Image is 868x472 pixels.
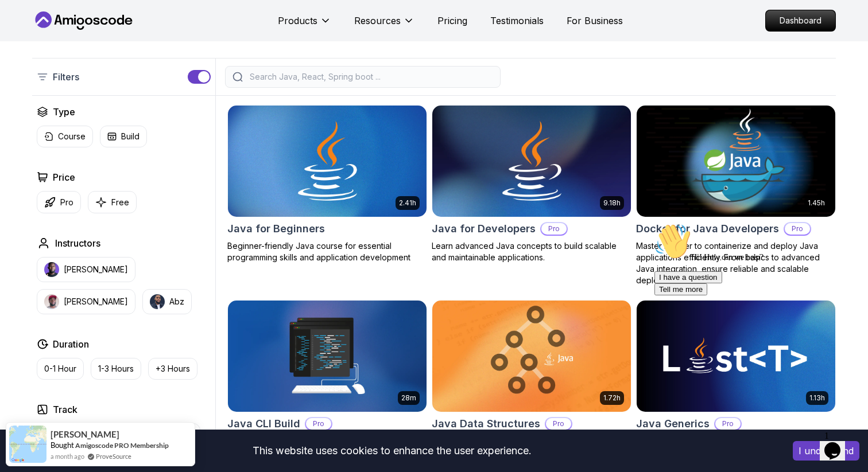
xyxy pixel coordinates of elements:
button: Course [37,126,93,147]
a: Testimonials [490,14,544,28]
p: Learn advanced Java concepts to build scalable and maintainable applications. [432,240,631,263]
a: ProveSource [96,451,131,461]
h2: Duration [53,337,89,351]
a: Java Generics card1.13hJava GenericsProLearn to write robust, type-safe code and algorithms using... [636,300,836,458]
p: 28m [401,393,416,403]
p: Products [278,14,317,28]
img: Java Data Structures card [432,301,631,412]
h2: Track [53,403,77,416]
h2: Java for Beginners [227,221,325,237]
button: Accept cookies [793,441,859,461]
p: Resources [354,14,401,28]
p: 0-1 Hour [44,363,76,375]
img: Java for Beginners card [228,106,427,217]
a: Docker for Java Developers card1.45hDocker for Java DevelopersProMaster Docker to containerize an... [636,105,836,286]
img: Java for Developers card [432,106,631,217]
button: Products [278,14,331,37]
span: Bought [51,440,74,450]
span: Hi! How can we help? [5,34,114,43]
a: Java for Beginners card2.41hJava for BeginnersBeginner-friendly Java course for essential program... [227,105,427,263]
h2: Type [53,105,75,119]
p: Beginner-friendly Java course for essential programming skills and application development [227,240,427,263]
input: Search Java, React, Spring boot ... [247,71,493,83]
span: a month ago [51,451,84,461]
button: Resources [354,14,414,37]
img: instructor img [44,262,59,277]
img: provesource social proof notification image [9,426,46,463]
button: Build [100,126,147,147]
p: +3 Hours [156,363,190,375]
p: Free [111,197,129,208]
a: Pricing [437,14,467,28]
img: Java Generics card [637,301,835,412]
a: Dashboard [765,10,836,32]
button: I have a question [5,53,72,65]
p: Pro [60,197,73,208]
img: Java CLI Build card [228,301,427,412]
button: Tell me more [5,65,57,77]
span: [PERSON_NAME] [51,430,119,439]
h2: Price [53,170,75,184]
p: Course [58,131,86,142]
img: :wave: [5,5,41,41]
p: 1.45h [808,198,825,208]
button: Pro [37,191,81,213]
p: Pro [306,418,331,430]
img: Docker for Java Developers card [631,103,840,219]
a: Java CLI Build card28mJava CLI BuildProLearn how to build a CLI application with Java. [227,300,427,447]
p: Pro [715,418,741,430]
iframe: chat widget [820,426,857,461]
a: For Business [567,14,623,28]
h2: Docker for Java Developers [636,221,779,237]
h2: Java Generics [636,416,710,432]
img: instructor img [150,294,165,309]
p: [PERSON_NAME] [64,296,128,307]
p: [PERSON_NAME] [64,264,128,275]
p: Pro [541,223,567,235]
h2: Java CLI Build [227,416,300,432]
img: instructor img [44,294,59,309]
h2: Instructors [55,236,100,250]
a: Amigoscode PRO Membership [75,441,169,450]
div: This website uses cookies to enhance the user experience. [9,438,776,463]
p: Master Docker to containerize and deploy Java applications efficiently. From basics to advanced J... [636,240,836,286]
p: 2.41h [399,198,416,208]
button: instructor img[PERSON_NAME] [37,257,135,282]
p: 1.72h [603,393,621,403]
a: Java Data Structures card1.72hJava Data StructuresProLearn data structures in [GEOGRAPHIC_DATA] t... [432,300,631,458]
p: Filters [53,70,79,84]
button: 1-3 Hours [91,358,141,380]
h2: Java for Developers [432,221,536,237]
button: instructor imgAbz [142,289,192,314]
p: Build [121,131,139,142]
div: 👋Hi! How can we help?I have a questionTell me more [5,5,211,77]
iframe: chat widget [650,219,857,420]
p: Dashboard [766,10,835,31]
button: +3 Hours [148,358,197,380]
p: Pro [546,418,571,430]
p: 1-3 Hours [98,363,134,375]
button: Free [88,191,137,213]
button: instructor img[PERSON_NAME] [37,289,135,314]
p: 9.18h [603,198,621,208]
button: 0-1 Hour [37,358,84,380]
h2: Java Data Structures [432,416,540,432]
a: Java for Developers card9.18hJava for DevelopersProLearn advanced Java concepts to build scalable... [432,105,631,263]
p: Abz [169,296,184,307]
